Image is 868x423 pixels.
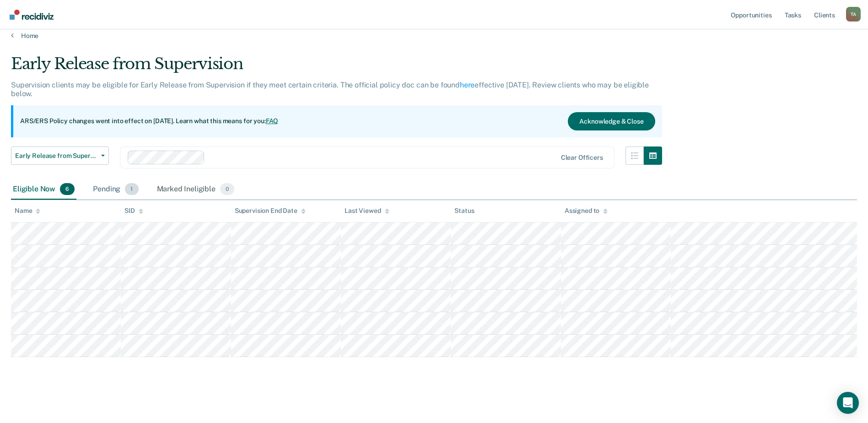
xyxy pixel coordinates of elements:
button: Early Release from Supervision [11,146,109,165]
div: Marked Ineligible0 [155,179,237,200]
div: T A [846,7,861,22]
p: ARS/ERS Policy changes went into effect on [DATE]. Learn what this means for you: [20,117,278,126]
span: Early Release from Supervision [15,152,97,160]
div: Pending1 [91,179,140,200]
div: Supervision End Date [235,207,306,215]
div: Last Viewed [345,207,389,215]
div: Early Release from Supervision [11,54,662,81]
div: Name [15,207,40,215]
button: Acknowledge & Close [568,112,655,130]
div: Status [454,207,474,215]
a: FAQ [266,117,279,125]
p: Supervision clients may be eligible for Early Release from Supervision if they meet certain crite... [11,81,649,98]
img: Recidiviz [10,10,54,20]
div: Clear officers [561,154,603,162]
div: Assigned to [565,207,608,215]
div: SID [124,207,143,215]
a: here [460,81,474,89]
a: Home [11,32,857,40]
span: 0 [220,183,234,195]
div: Open Intercom Messenger [837,392,859,414]
span: 6 [60,183,75,195]
span: 1 [125,183,138,195]
button: Profile dropdown button [846,7,861,22]
div: Eligible Now6 [11,179,76,200]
